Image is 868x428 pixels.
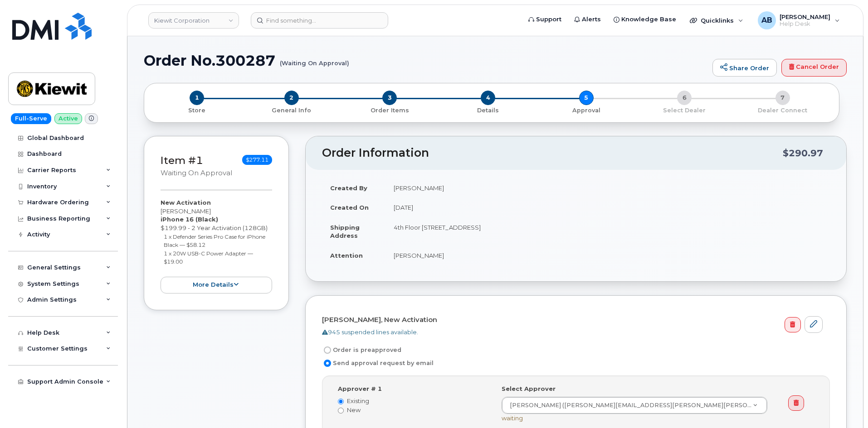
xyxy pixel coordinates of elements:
div: $290.97 [783,144,823,162]
span: waiting [502,414,523,422]
td: [PERSON_NAME] [385,178,830,198]
div: 945 suspended lines available. [322,328,823,337]
td: [PERSON_NAME] [385,245,830,265]
p: Store [155,106,239,115]
input: Send approval request by email [324,360,331,367]
span: $277.11 [242,155,272,165]
td: [DATE] [385,197,830,217]
strong: New Activation [161,199,211,206]
a: 3 Order Items [341,105,439,115]
h2: Order Information [322,147,783,159]
a: 2 General Info [243,105,341,115]
label: Select Approver [502,385,556,393]
label: Order is preapproved [322,345,401,356]
strong: Attention [330,252,363,259]
a: [PERSON_NAME] ([PERSON_NAME][EMAIL_ADDRESS][PERSON_NAME][PERSON_NAME][DOMAIN_NAME]) [502,397,767,414]
label: New [338,406,488,414]
span: 2 [284,91,299,105]
a: Cancel Order [781,59,847,77]
label: Approver # 1 [338,385,382,393]
small: Waiting On Approval [161,169,232,177]
span: 1 [190,91,204,105]
strong: Shipping Address [330,224,360,240]
label: Existing [338,397,488,405]
strong: Created By [330,184,367,192]
span: 4 [481,91,495,105]
label: Send approval request by email [322,358,434,369]
p: Details [443,106,534,115]
input: New [338,408,344,414]
h4: [PERSON_NAME], New Activation [322,316,823,324]
small: (Waiting On Approval) [280,53,349,67]
td: 4th Floor [STREET_ADDRESS] [385,217,830,245]
button: more details [161,277,272,293]
input: Existing [338,399,344,404]
p: General Info [246,106,337,115]
a: Share Order [712,59,777,77]
p: Order Items [344,106,435,115]
a: 4 Details [439,105,537,115]
strong: Created On [330,204,369,211]
a: Item #1 [161,154,203,167]
h1: Order No.300287 [144,53,708,68]
iframe: Messenger Launcher [829,389,861,421]
strong: iPhone 16 (Black) [161,216,218,223]
span: 3 [382,91,397,105]
a: 1 Store [151,105,243,115]
input: Order is preapproved [324,346,331,354]
span: [PERSON_NAME] ([PERSON_NAME][EMAIL_ADDRESS][PERSON_NAME][PERSON_NAME][DOMAIN_NAME]) [504,401,753,409]
small: 1 x Defender Series Pro Case for iPhone Black — $58.12 [164,233,265,249]
div: [PERSON_NAME] $199.99 - 2 Year Activation (128GB) [161,198,272,293]
small: 1 x 20W USB-C Power Adapter — $19.00 [164,250,253,265]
